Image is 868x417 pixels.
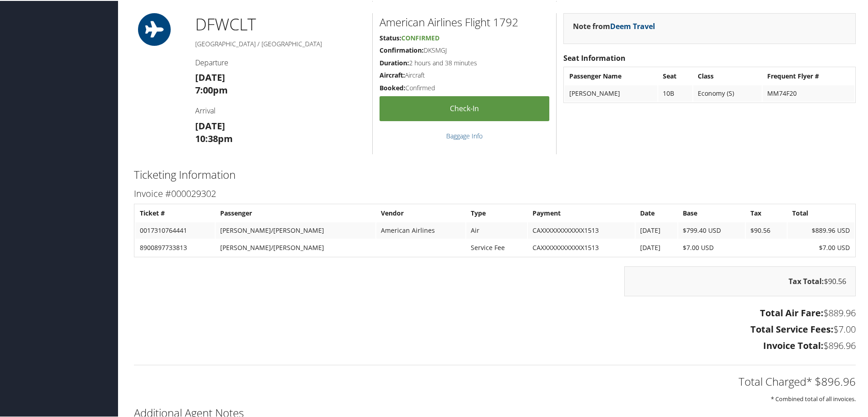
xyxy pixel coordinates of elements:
th: Tax [746,204,787,221]
strong: Total Service Fees: [750,322,833,334]
td: $7.00 USD [678,239,745,255]
td: 8900897733813 [135,239,215,255]
strong: Invoice Total: [763,339,824,351]
span: Confirmed [401,33,439,41]
th: Passenger Name [565,67,657,83]
td: Air [466,221,527,238]
h1: DFW CLT [195,12,365,35]
strong: Seat Information [563,52,626,62]
td: [PERSON_NAME] [565,84,657,101]
strong: [DATE] [195,119,225,131]
td: CAXXXXXXXXXXXX1513 [528,221,634,238]
h3: $896.96 [134,339,856,351]
strong: Note from [573,20,655,30]
h2: Total Charged* $896.96 [134,373,856,388]
th: Vendor [376,204,465,221]
strong: Duration: [380,58,409,66]
strong: 10:38pm [195,132,233,144]
h3: Invoice #000029302 [134,186,856,199]
td: [DATE] [636,221,677,238]
div: $90.56 [624,265,856,295]
td: $889.96 USD [788,221,854,238]
strong: Total Air Fare: [760,306,824,318]
td: Service Fee [466,239,527,255]
h5: [GEOGRAPHIC_DATA] / [GEOGRAPHIC_DATA] [195,39,365,48]
td: [PERSON_NAME]/[PERSON_NAME] [216,221,375,238]
td: CAXXXXXXXXXXXX1513 [528,239,634,255]
a: Baggage Info [446,131,483,139]
td: MM74F20 [763,84,854,101]
td: $799.40 USD [678,221,745,238]
th: Total [788,204,854,221]
td: [PERSON_NAME]/[PERSON_NAME] [216,239,375,255]
th: Class [693,67,762,83]
th: Date [636,204,677,221]
th: Seat [658,67,692,83]
td: [DATE] [636,239,677,255]
strong: Aircraft: [380,70,405,78]
strong: Tax Total: [789,275,824,285]
h5: DKSMGJ [380,45,549,54]
td: Economy (S) [693,84,762,101]
h3: $889.96 [134,306,856,319]
strong: [DATE] [195,70,225,83]
td: $7.00 USD [788,239,854,255]
h2: American Airlines Flight 1792 [380,14,549,29]
h2: Ticketing Information [134,166,856,182]
a: Deem Travel [610,20,655,30]
th: Base [678,204,745,221]
th: Passenger [216,204,375,221]
h5: 2 hours and 38 minutes [380,58,549,67]
small: * Combined total of all invoices. [771,394,856,402]
td: 10B [658,84,692,101]
strong: Status: [380,33,401,41]
th: Payment [528,204,634,221]
h4: Departure [195,57,365,67]
th: Frequent Flyer # [763,67,854,83]
h5: Aircraft [380,70,549,79]
td: $90.56 [746,221,787,238]
a: Check-in [380,95,549,120]
td: American Airlines [376,221,465,238]
th: Type [466,204,527,221]
h5: Confirmed [380,83,549,92]
strong: Booked: [380,83,405,91]
h3: $7.00 [134,322,856,335]
strong: Confirmation: [380,45,424,54]
h4: Arrival [195,105,365,115]
th: Ticket # [135,204,215,221]
td: 0017310764441 [135,221,215,238]
strong: 7:00pm [195,83,228,95]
